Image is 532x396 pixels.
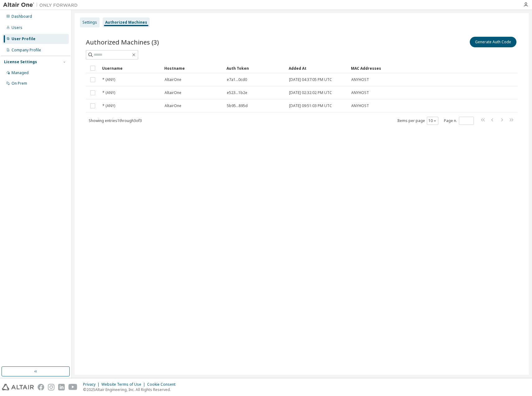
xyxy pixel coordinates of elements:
span: * (ANY) [102,90,115,95]
div: Company Profile [12,48,41,53]
div: Auth Token [226,63,284,73]
img: linkedin.svg [58,384,65,390]
img: youtube.svg [68,384,77,390]
img: Altair One [3,2,81,8]
span: [DATE] 09:51:03 PM UTC [289,103,332,108]
span: e7a1...0cd0 [227,77,247,82]
span: ANYHOST [351,90,369,95]
span: Authorized Machines (3) [86,38,159,46]
span: e523...1b2e [227,90,247,95]
span: AltairOne [165,90,181,95]
button: Generate Auth Code [470,37,516,47]
div: Dashboard [12,14,32,19]
div: User Profile [12,36,35,41]
div: Added At [289,63,346,73]
img: instagram.svg [48,384,54,390]
span: ANYHOST [351,77,369,82]
img: altair_logo.svg [2,384,34,390]
div: Cookie Consent [147,382,179,387]
span: Page n. [444,117,474,125]
span: Items per page [397,117,438,125]
span: [DATE] 04:37:05 PM UTC [289,77,332,82]
span: * (ANY) [102,103,115,108]
span: Showing entries 1 through 3 of 3 [89,118,142,123]
span: AltairOne [165,77,181,82]
div: Managed [12,70,29,75]
span: ANYHOST [351,103,369,108]
div: Username [102,63,159,73]
span: 5b95...895d [227,103,248,108]
span: AltairOne [165,103,181,108]
span: [DATE] 02:32:02 PM UTC [289,90,332,95]
div: Hostname [164,63,222,73]
div: On Prem [12,81,27,86]
p: © 2025 Altair Engineering, Inc. All Rights Reserved. [83,387,179,392]
button: 10 [428,118,437,123]
div: MAC Addresses [351,63,452,73]
div: Website Terms of Use [101,382,147,387]
div: Settings [82,20,97,25]
div: Privacy [83,382,101,387]
div: License Settings [4,59,37,64]
img: facebook.svg [38,384,44,390]
div: Users [12,25,22,30]
div: Authorized Machines [105,20,147,25]
span: * (ANY) [102,77,115,82]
